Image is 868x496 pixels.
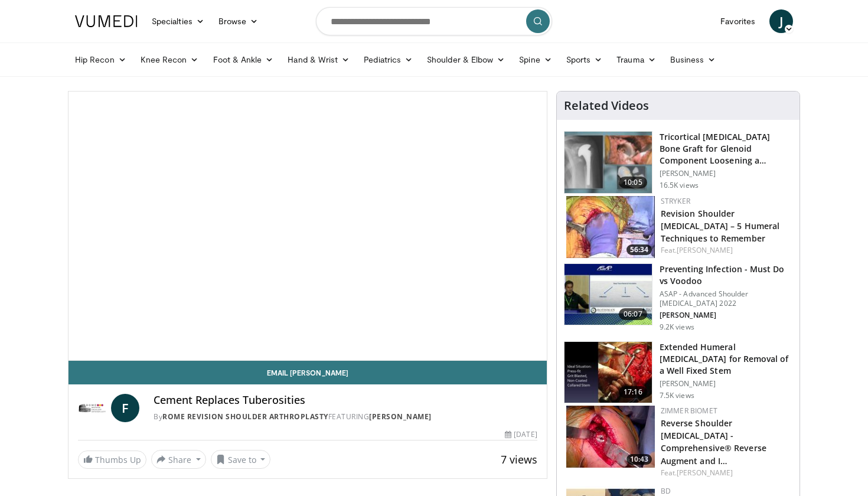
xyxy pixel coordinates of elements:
p: [PERSON_NAME] [660,379,792,389]
a: [PERSON_NAME] [677,245,733,255]
a: Knee Recon [133,48,206,71]
p: 16.5K views [660,181,699,190]
span: 56:34 [626,244,652,255]
img: 54195_0000_3.png.150x105_q85_crop-smart_upscale.jpg [564,132,652,193]
a: Hip Recon [68,48,133,71]
a: Reverse Shoulder [MEDICAL_DATA] - Comprehensive® Reverse Augment and I… [661,417,766,466]
a: J [769,9,793,33]
img: aae374fe-e30c-4d93-85d1-1c39c8cb175f.150x105_q85_crop-smart_upscale.jpg [564,264,652,325]
p: 7.5K views [660,391,694,400]
a: F [111,394,139,422]
h3: Preventing Infection - Must Do vs Voodoo [660,263,792,287]
span: 06:07 [619,308,647,320]
a: [PERSON_NAME] [369,412,432,422]
a: Email [PERSON_NAME] [68,361,547,384]
a: Trauma [609,48,663,71]
a: 06:07 Preventing Infection - Must Do vs Voodoo ASAP - Advanced Shoulder [MEDICAL_DATA] 2022 [PERS... [564,263,792,332]
span: 7 views [501,452,537,466]
a: Revision Shoulder [MEDICAL_DATA] – 5 Humeral Techniques to Remember [661,208,780,244]
a: 10:43 [566,406,655,468]
div: [DATE] [505,429,537,440]
p: 9.2K views [660,322,694,332]
button: Save to [211,450,271,469]
p: [PERSON_NAME] [660,169,792,178]
button: Share [151,450,206,469]
p: ASAP - Advanced Shoulder [MEDICAL_DATA] 2022 [660,289,792,308]
a: Browse [211,9,266,33]
div: Feat. [661,245,790,256]
span: 10:43 [626,454,652,465]
a: Specialties [145,9,211,33]
h3: Tricortical [MEDICAL_DATA] Bone Graft for Glenoid Component Loosening a… [660,131,792,167]
a: Zimmer Biomet [661,406,717,416]
a: Sports [559,48,610,71]
img: 0bf4b0fb-158d-40fd-8840-cd37d1d3604d.150x105_q85_crop-smart_upscale.jpg [564,342,652,403]
a: Pediatrics [357,48,420,71]
div: By FEATURING [154,412,537,422]
a: 10:05 Tricortical [MEDICAL_DATA] Bone Graft for Glenoid Component Loosening a… [PERSON_NAME] 16.5... [564,131,792,194]
a: [PERSON_NAME] [677,468,733,478]
img: 13e13d31-afdc-4990-acd0-658823837d7a.150x105_q85_crop-smart_upscale.jpg [566,196,655,258]
video-js: Video Player [68,92,547,361]
a: Favorites [713,9,762,33]
a: Shoulder & Elbow [420,48,512,71]
h4: Related Videos [564,99,649,113]
h3: Extended Humeral [MEDICAL_DATA] for Removal of a Well Fixed Stem [660,341,792,377]
img: Rome Revision Shoulder Arthroplasty [78,394,106,422]
a: Hand & Wrist [280,48,357,71]
a: Stryker [661,196,690,206]
span: 17:16 [619,386,647,398]
input: Search topics, interventions [316,7,552,35]
a: 17:16 Extended Humeral [MEDICAL_DATA] for Removal of a Well Fixed Stem [PERSON_NAME] 7.5K views [564,341,792,404]
div: Feat. [661,468,790,478]
a: Business [663,48,723,71]
a: Foot & Ankle [206,48,281,71]
img: VuMedi Logo [75,15,138,27]
h4: Cement Replaces Tuberosities [154,394,537,407]
img: dc30e337-3fc0-4f9f-a6f8-53184339cf06.150x105_q85_crop-smart_upscale.jpg [566,406,655,468]
p: [PERSON_NAME] [660,311,792,320]
a: Thumbs Up [78,451,146,469]
a: BD [661,486,671,496]
a: Spine [512,48,559,71]
span: 10:05 [619,177,647,188]
a: Rome Revision Shoulder Arthroplasty [162,412,328,422]
a: 56:34 [566,196,655,258]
